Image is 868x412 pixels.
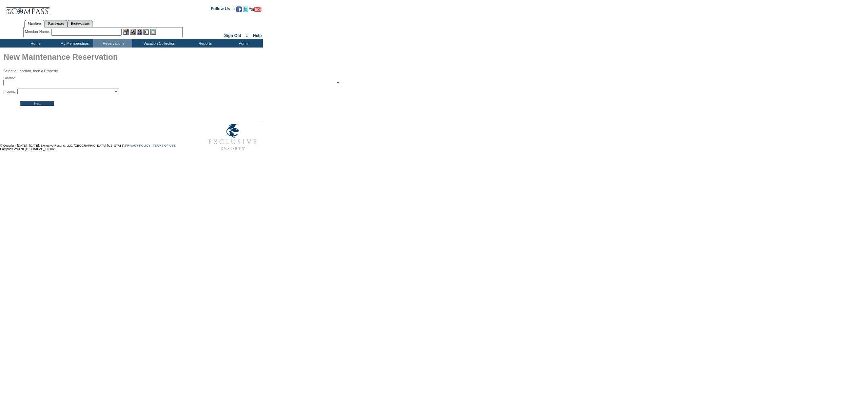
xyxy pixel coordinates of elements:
[24,20,45,27] a: Members
[150,29,156,35] img: b_calculator.gif
[211,6,235,14] td: Follow Us ::
[153,144,176,147] a: TERMS OF USE
[45,20,67,27] a: Residences
[93,39,132,48] td: Reservations
[137,29,142,35] img: Impersonate
[132,39,185,48] td: Vacation Collection
[236,8,242,13] a: Become our fan on Facebook
[246,33,249,38] span: ::
[130,29,136,35] img: View
[67,20,93,27] a: Reservations
[25,29,51,35] div: Member Name:
[243,8,248,13] a: Follow us on Twitter
[253,33,262,38] a: Help
[54,39,93,48] td: My Memberships
[224,33,241,38] a: Sign Out
[3,76,16,80] span: Location:
[15,39,54,48] td: Home
[143,29,149,35] img: Reservations
[224,39,263,48] td: Admin
[3,90,16,94] span: Property:
[185,39,224,48] td: Reports
[249,8,261,13] a: Subscribe to our YouTube Channel
[202,120,263,154] img: Exclusive Resorts
[243,6,248,12] img: Follow us on Twitter
[6,2,50,16] img: Compass Home
[123,29,129,35] img: b_edit.gif
[3,51,263,65] h1: New Maintenance Reservation
[20,101,54,106] input: Next
[3,69,263,73] p: Select a Location, then a Property
[249,7,261,12] img: Subscribe to our YouTube Channel
[236,6,242,12] img: Become our fan on Facebook
[125,144,150,147] a: PRIVACY POLICY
